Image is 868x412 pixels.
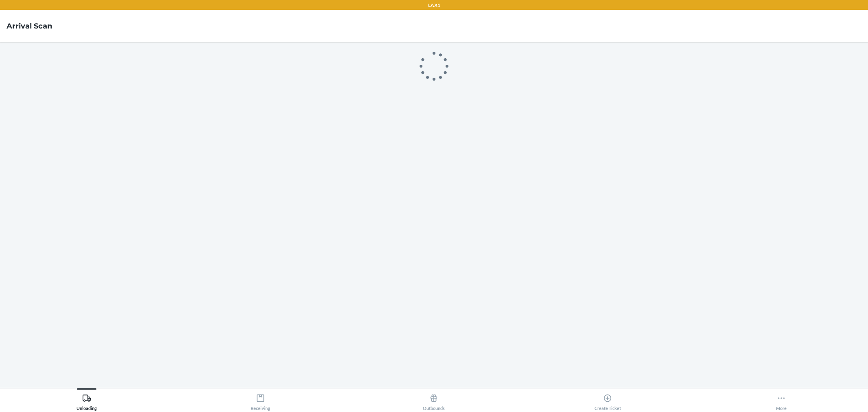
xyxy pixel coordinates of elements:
[521,388,695,411] button: Create Ticket
[251,390,270,411] div: Receiving
[694,388,868,411] button: More
[347,388,521,411] button: Outbounds
[776,390,787,411] div: More
[174,388,348,411] button: Receiving
[423,390,445,411] div: Outbounds
[428,2,440,9] p: LAX1
[7,21,52,31] h4: Arrival Scan
[77,390,97,411] div: Unloading
[595,390,621,411] div: Create Ticket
